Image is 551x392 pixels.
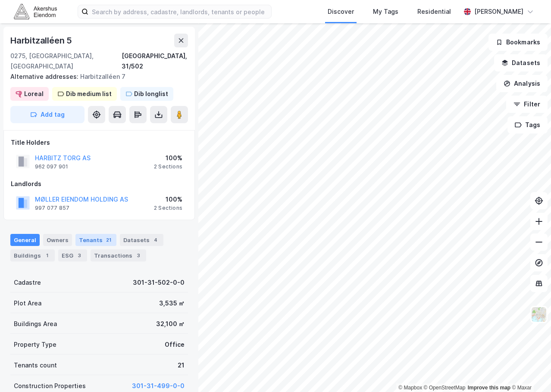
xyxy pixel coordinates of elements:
div: Cadastre [14,277,41,288]
div: 2 Sections [154,163,182,170]
button: Tags [507,116,548,134]
div: ESG [58,249,87,261]
button: 301-31-499-0-0 [132,381,185,391]
div: Datasets [120,234,163,246]
div: Office [165,339,185,350]
img: akershus-eiendom-logo.9091f326c980b4bce74ccdd9f866810c.svg [14,4,57,19]
div: 0275, [GEOGRAPHIC_DATA], [GEOGRAPHIC_DATA] [10,51,122,72]
div: Construction Properties [14,381,86,391]
div: 3 [134,251,143,260]
span: Alternative addresses: [10,73,80,80]
div: 100% [154,153,182,163]
div: Tenants [75,234,116,246]
div: Plot Area [14,298,41,308]
button: Analysis [496,75,548,92]
div: Tenants count [14,360,57,370]
div: Dib medium list [66,89,112,99]
a: OpenStreetMap [424,385,466,391]
div: 962 097 901 [35,163,68,170]
a: Improve this map [468,385,510,391]
div: Harbitzalléen 7 [10,72,181,82]
div: 997 077 857 [35,205,69,212]
div: 301-31-502-0-0 [133,277,185,288]
div: Property Type [14,339,56,350]
div: Loreal [24,89,44,99]
div: 2 Sections [154,205,182,212]
div: 21 [104,236,113,244]
a: Mapbox [398,385,422,391]
div: Landlords [11,179,188,189]
button: Filter [506,96,548,113]
div: 32,100 ㎡ [156,319,185,329]
div: Harbitzalléen 5 [10,34,74,47]
button: Datasets [494,54,548,72]
div: 21 [178,360,185,370]
div: 4 [151,236,160,244]
img: Z [531,306,547,323]
input: Search by address, cadastre, landlords, tenants or people [88,5,271,18]
div: Discover [328,6,354,17]
div: [PERSON_NAME] [474,6,523,17]
button: Bookmarks [488,34,548,51]
div: Title Holders [11,137,188,148]
button: Add tag [10,106,85,123]
div: 3 [75,251,84,260]
iframe: Chat Widget [508,351,551,392]
div: Dib longlist [134,89,168,99]
div: Transactions [91,249,146,261]
div: Owners [43,234,72,246]
div: Buildings Area [14,319,57,329]
div: 100% [154,194,182,205]
div: 3,535 ㎡ [159,298,185,308]
div: Residential [417,6,451,17]
div: [GEOGRAPHIC_DATA], 31/502 [122,51,188,72]
div: My Tags [373,6,398,17]
div: 1 [43,251,51,260]
div: Buildings [10,249,55,261]
div: General [10,234,40,246]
